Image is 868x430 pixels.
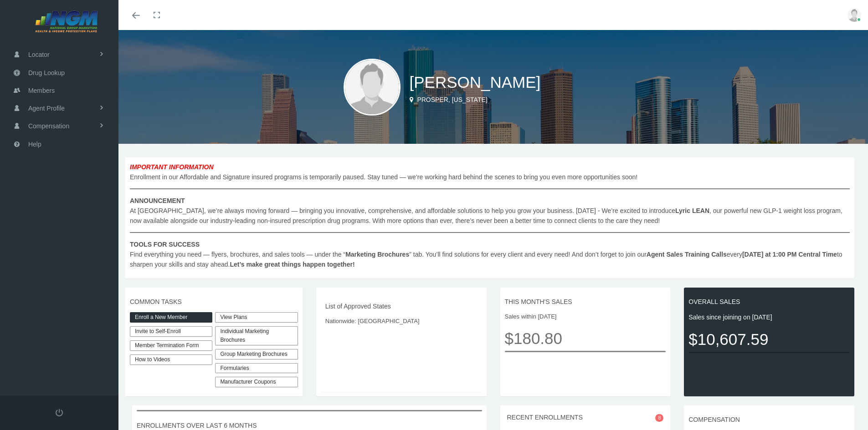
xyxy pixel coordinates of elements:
[130,197,185,204] b: ANNOUNCEMENT
[28,136,41,153] span: Help
[325,301,478,311] span: List of Approved States
[28,117,69,135] span: Compensation
[344,59,401,116] img: user-placeholder.jpg
[505,297,666,307] span: THIS MONTH'S SALES
[130,354,212,365] a: How to Videos
[325,317,478,326] span: Nationwide: [GEOGRAPHIC_DATA]
[215,349,298,359] div: Group Marketing Brochures
[505,312,666,321] span: Sales within [DATE]
[130,312,212,323] a: Enroll a New Member
[28,100,65,117] span: Agent Profile
[130,162,850,269] span: Enrollment in our Affordable and Signature insured programs is temporarily paused. Stay tuned — w...
[215,312,298,323] a: View Plans
[688,312,850,322] span: Sales since joining on [DATE]
[215,363,298,374] div: Formularies
[28,82,55,99] span: Members
[688,327,850,352] span: $10,607.59
[12,10,121,33] img: NATIONAL GROUP MARKETING
[130,326,212,337] a: Invite to Self-Enroll
[847,8,861,22] img: user-placeholder.jpg
[675,207,709,214] b: Lyric LEAN
[28,46,50,63] span: Locator
[647,251,727,258] b: Agent Sales Training Calls
[507,414,583,421] span: RECENT ENROLLMENTS
[417,96,487,103] span: PROSPER, [US_STATE]
[215,377,298,387] a: Manufacturer Coupons
[655,414,663,422] span: 8
[28,64,65,81] span: Drug Lookup
[230,261,354,268] b: Let’s make great things happen together!
[410,73,541,91] span: [PERSON_NAME]
[130,297,298,307] span: COMMON TASKS
[345,251,409,258] b: Marketing Brochures
[688,415,850,425] span: COMPENSATION
[130,241,200,248] b: TOOLS FOR SUCCESS
[215,326,298,345] div: Individual Marketing Brochures
[130,340,212,351] a: Member Termination Form
[742,251,837,258] b: [DATE] at 1:00 PM Central Time
[130,163,214,171] b: IMPORTANT INFORMATION
[688,297,850,307] span: OVERALL SALES
[505,326,666,351] span: $180.80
